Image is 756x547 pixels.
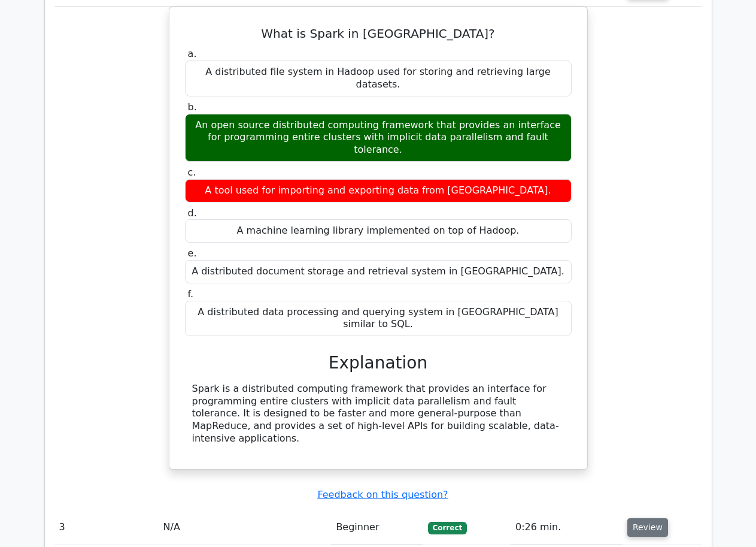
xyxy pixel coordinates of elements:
h5: What is Spark in [GEOGRAPHIC_DATA]? [184,26,573,41]
span: e. [188,247,197,259]
span: c. [188,167,196,178]
div: A tool used for importing and exporting data from [GEOGRAPHIC_DATA]. [185,179,572,203]
span: a. [188,48,197,59]
span: f. [188,288,194,300]
button: Review [627,518,668,537]
h3: Explanation [192,353,564,373]
a: Feedback on this question? [317,489,448,500]
div: A distributed data processing and querying system in [GEOGRAPHIC_DATA] similar to SQL. [185,301,572,337]
span: d. [188,207,197,219]
td: Beginner [331,510,423,545]
span: b. [188,101,197,113]
td: 0:26 min. [511,510,623,545]
td: N/A [159,510,332,545]
div: An open source distributed computing framework that provides an interface for programming entire ... [185,114,572,162]
div: A machine learning library implemented on top of Hadoop. [185,219,572,243]
td: 3 [54,510,159,545]
div: Spark is a distributed computing framework that provides an interface for programming entire clus... [192,383,564,445]
div: A distributed file system in Hadoop used for storing and retrieving large datasets. [185,61,572,96]
div: A distributed document storage and retrieval system in [GEOGRAPHIC_DATA]. [185,260,572,283]
span: Correct [428,522,467,534]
